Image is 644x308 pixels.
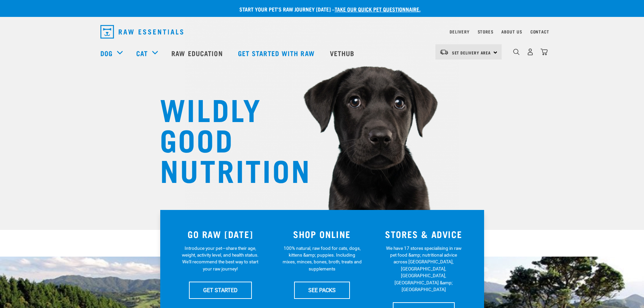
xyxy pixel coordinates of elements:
[478,30,494,33] a: Stores
[174,229,267,239] h3: GO RAW [DATE]
[323,40,363,67] a: Vethub
[527,48,534,55] img: user.png
[100,48,113,58] a: Dog
[95,22,549,41] nav: dropdown navigation
[165,40,231,67] a: Raw Education
[452,51,491,54] span: Set Delivery Area
[384,245,463,293] p: We have 17 stores specialising in raw pet food &amp; nutritional advice across [GEOGRAPHIC_DATA],...
[181,245,260,273] p: Introduce your pet—share their age, weight, activity level, and health status. We'll recommend th...
[189,282,252,299] a: GET STARTED
[530,30,549,33] a: Contact
[513,49,520,55] img: home-icon-1@2x.png
[100,25,183,39] img: Raw Essentials Logo
[136,48,148,58] a: Cat
[294,282,350,299] a: SEE PACKS
[282,245,362,273] p: 100% natural, raw food for cats, dogs, kittens &amp; puppies. Including mixes, minces, bones, bro...
[377,229,471,239] h3: STORES & ADVICE
[231,40,323,67] a: Get started with Raw
[275,229,369,239] h3: SHOP ONLINE
[450,30,469,33] a: Delivery
[439,49,449,55] img: van-moving.png
[541,48,548,55] img: home-icon@2x.png
[501,30,522,33] a: About Us
[335,7,421,10] a: take our quick pet questionnaire.
[160,93,295,184] h1: WILDLY GOOD NUTRITION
